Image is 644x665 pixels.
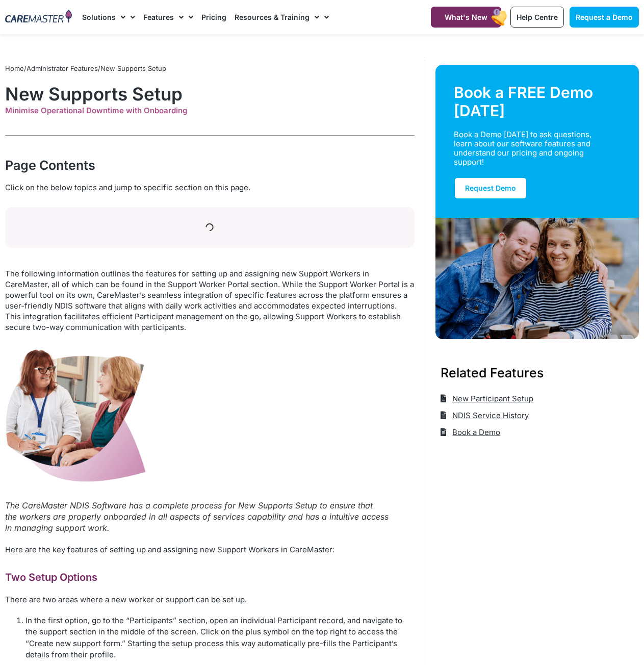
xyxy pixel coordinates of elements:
p: Here are the key features of setting up and assigning new Support Workers in CareMaster: [5,544,415,555]
p: There are two areas where a new worker or support can be set up. [5,594,415,605]
a: What's New [431,7,501,28]
a: Help Centre [510,7,564,28]
span: Book a Demo [450,424,500,441]
p: The following information outlines the features for setting up and assigning new Support Workers ... [5,268,415,332]
a: Administrator Features [27,64,98,72]
img: Support Worker and NDIS Participant out for a coffee. [435,218,639,339]
img: CareMaster Logo [5,10,72,24]
div: Click on the below topics and jump to specific section on this page. [5,182,415,193]
a: Request Demo [454,177,527,199]
div: Book a FREE Demo [DATE] [454,83,621,120]
span: NDIS Service History [450,407,529,424]
h1: New Supports Setup [5,83,415,105]
a: Request a Demo [570,7,639,28]
a: Home [5,64,24,72]
span: What's New [445,13,487,21]
div: Minimise Operational Downtime with Onboarding [5,106,415,115]
h2: Two Setup Options [5,571,415,584]
figcaption: The CareMaster NDIS Software has a complete process for New Supports Setup to ensure that the wor... [5,500,415,534]
h3: Related Features [441,364,634,382]
a: New Participant Setup [441,390,534,407]
div: Page Contents [5,156,415,174]
span: Request a Demo [576,13,633,21]
span: Request Demo [465,184,516,192]
span: New Participant Setup [450,390,533,407]
span: New Supports Setup [100,64,166,72]
span: Help Centre [517,13,558,21]
li: In the first option, go to the “Participants” section, open an individual Participant record, and... [25,615,415,661]
img: A New Supports Setup Worker speaks attentively & takes notes while listening to the NDIS Particip... [5,343,146,496]
div: Book a Demo [DATE] to ask questions, learn about our software features and understand our pricing... [454,130,609,167]
a: NDIS Service History [441,407,529,424]
span: / / [5,64,166,72]
a: Book a Demo [441,424,501,441]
